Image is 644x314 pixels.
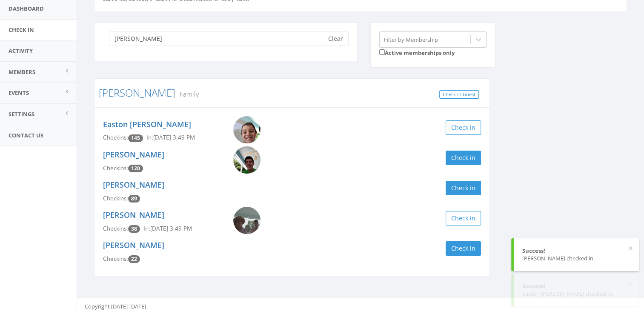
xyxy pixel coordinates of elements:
[446,120,481,135] button: Check in
[233,116,260,143] img: Easton_Cronk.png
[379,48,455,57] label: Active memberships only
[103,164,128,172] span: Checkins:
[9,131,43,139] span: Contact Us
[103,210,164,220] a: [PERSON_NAME]
[109,31,329,46] input: Search a name to check in
[522,290,630,298] div: Easton [PERSON_NAME] checked in.
[446,211,481,226] button: Check in
[323,31,349,46] button: Clear
[128,225,140,233] span: Checkin count
[128,134,143,142] span: Checkin count
[146,134,195,141] span: In: [DATE] 3:49 PM
[522,254,630,263] div: [PERSON_NAME] checked in.
[9,89,29,97] span: Events
[103,119,191,129] a: Easton [PERSON_NAME]
[103,149,164,160] a: [PERSON_NAME]
[9,110,34,118] span: Settings
[175,89,199,99] small: Family
[103,134,128,141] span: Checkins:
[9,68,35,76] span: Members
[128,165,143,172] span: Checkin count
[103,255,128,263] span: Checkins:
[233,207,260,234] img: Lois_Breen.png
[128,195,140,203] span: Checkin count
[128,255,140,263] span: Checkin count
[99,86,175,100] a: [PERSON_NAME]
[522,282,630,290] div: Success!
[103,225,128,232] span: Checkins:
[103,194,128,202] span: Checkins:
[446,181,481,195] button: Check in
[439,90,479,99] a: Check In Guest
[233,146,260,174] img: Emerson_Cronk.png
[446,151,481,165] button: Check in
[379,49,385,55] input: Active memberships only
[103,180,164,190] a: [PERSON_NAME]
[522,247,630,255] div: Success!
[143,225,192,232] span: In: [DATE] 3:49 PM
[628,280,633,288] button: ×
[103,240,164,250] a: [PERSON_NAME]
[384,35,438,43] div: Filter by Membership
[628,244,633,253] button: ×
[446,241,481,256] button: Check in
